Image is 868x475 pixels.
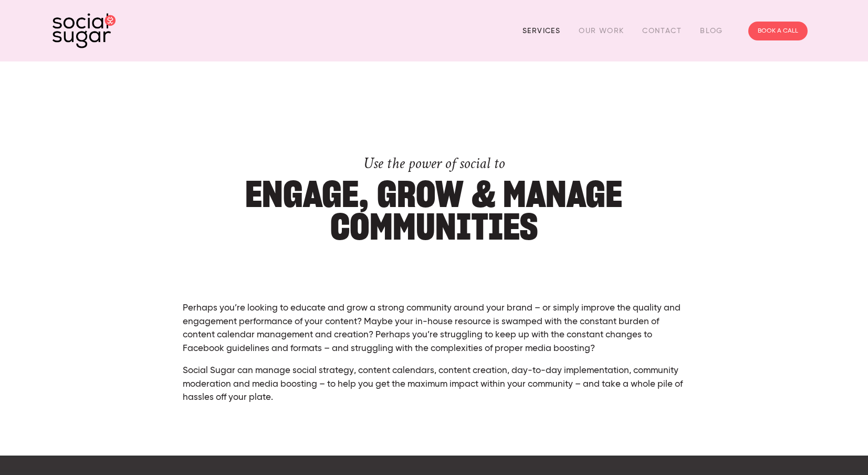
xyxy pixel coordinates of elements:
a: BOOK A CALL [748,22,808,40]
a: Services [522,23,560,39]
h1: Engage, Grow & Manage Communities [183,139,685,242]
span: Use the power of social to [363,153,505,174]
p: Social Sugar can manage social strategy, content calendars, content creation, day-to-day implemen... [183,364,685,405]
a: Blog [700,23,723,39]
p: Perhaps you’re looking to educate and grow a strong community around your brand – or simply impro... [183,302,685,355]
a: Contact [642,23,682,39]
a: Our Work [579,23,624,39]
img: SocialSugar [53,13,116,48]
